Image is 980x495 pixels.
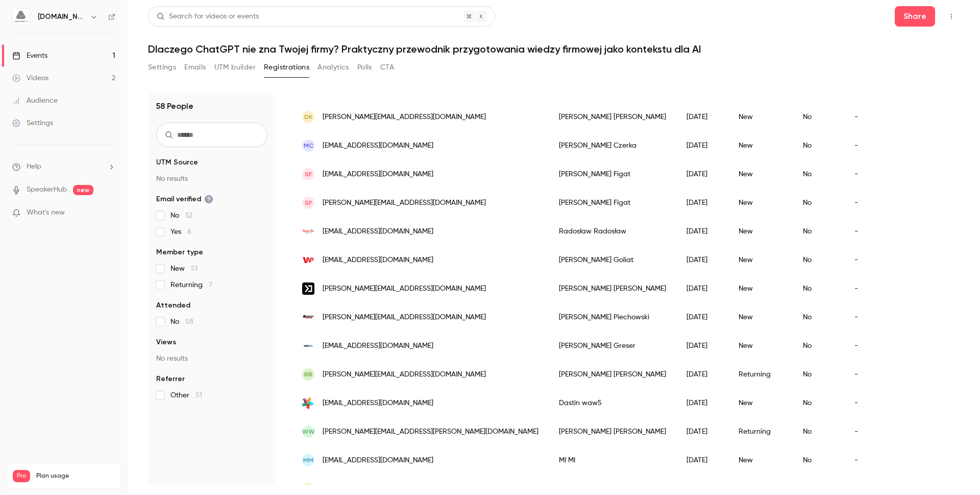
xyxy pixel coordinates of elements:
p: No results [156,353,267,364]
img: kominox.pl [302,282,314,295]
div: [PERSON_NAME] [PERSON_NAME] [549,103,676,131]
button: CTA [380,59,394,76]
span: Help [27,161,41,172]
div: [PERSON_NAME] Figat [549,160,676,188]
span: [EMAIL_ADDRESS][DOMAIN_NAME] [323,341,433,351]
div: [DATE] [676,188,728,217]
div: Dastin waw5 [549,389,676,417]
span: Email verified [156,194,213,204]
p: No results [156,174,267,184]
div: [PERSON_NAME] Figat [549,188,676,217]
div: [PERSON_NAME] Goliat [549,246,676,274]
div: Settings [12,118,53,128]
div: No [793,417,844,446]
div: [PERSON_NAME] Czerka [549,131,676,160]
div: [PERSON_NAME] [PERSON_NAME] [549,274,676,303]
li: help-dropdown-opener [12,161,115,172]
div: No [793,246,844,274]
div: [DATE] [676,389,728,417]
h1: Dlaczego ChatGPT nie zna Twojej firmy? Praktyczny przewodnik przygotowania wiedzy firmowej jako k... [148,43,960,55]
div: [DATE] [676,103,728,131]
button: Analytics [317,59,349,76]
div: - [844,274,884,303]
span: No [170,210,192,221]
span: Pro [13,470,30,482]
div: - [844,217,884,246]
div: - [844,246,884,274]
img: poczta.fm [302,340,314,352]
span: [EMAIL_ADDRESS][DOMAIN_NAME] [323,140,433,151]
div: Radosław Radosław [549,217,676,246]
span: [EMAIL_ADDRESS][DOMAIN_NAME] [323,255,433,266]
div: New [728,332,793,360]
div: No [793,332,844,360]
span: new [73,185,93,195]
span: SF [305,170,312,179]
span: SF [305,198,312,207]
span: 52 [185,212,192,219]
img: aigmented.io [13,9,29,25]
div: - [844,332,884,360]
div: No [793,274,844,303]
div: New [728,274,793,303]
div: New [728,103,793,131]
div: New [728,188,793,217]
div: - [844,360,884,389]
section: facet-groups [156,157,267,400]
div: No [793,360,844,389]
div: No [793,446,844,475]
div: [DATE] [676,246,728,274]
button: Registrations [264,59,309,76]
div: New [728,446,793,475]
div: No [793,131,844,160]
span: Other [170,390,202,400]
div: [DATE] [676,446,728,475]
span: RR [304,370,312,379]
span: [PERSON_NAME][EMAIL_ADDRESS][DOMAIN_NAME] [323,198,486,208]
h1: 58 People [156,100,193,112]
button: Share [895,6,935,27]
div: [PERSON_NAME] Piechowski [549,303,676,332]
span: No [170,317,193,327]
div: [PERSON_NAME] [PERSON_NAME] [549,417,676,446]
div: Audience [12,96,58,106]
div: New [728,131,793,160]
div: No [793,217,844,246]
div: No [793,303,844,332]
span: [PERSON_NAME][EMAIL_ADDRESS][DOMAIN_NAME] [323,112,486,123]
span: New [170,264,198,274]
div: [DATE] [676,274,728,303]
div: - [844,131,884,160]
div: [DATE] [676,160,728,188]
span: [EMAIL_ADDRESS][DOMAIN_NAME] [323,484,433,494]
span: 7 [209,281,212,289]
span: 51 [195,392,202,399]
button: Emails [184,59,206,76]
span: [EMAIL_ADDRESS][DOMAIN_NAME] [323,398,433,409]
span: Yes [170,227,191,237]
span: Plan usage [36,472,115,480]
div: No [793,103,844,131]
div: [PERSON_NAME] Greser [549,332,676,360]
div: No [793,188,844,217]
div: [DATE] [676,332,728,360]
button: Settings [148,59,176,76]
span: 51 [191,265,198,272]
span: MC [304,141,313,150]
span: [PERSON_NAME][EMAIL_ADDRESS][DOMAIN_NAME] [323,312,486,323]
span: [PERSON_NAME][EMAIL_ADDRESS][DOMAIN_NAME] [323,284,486,294]
div: Videos [12,73,48,83]
span: [EMAIL_ADDRESS][DOMAIN_NAME] [323,169,433,180]
div: No [793,160,844,188]
span: [EMAIL_ADDRESS][DOMAIN_NAME] [323,455,433,466]
span: [EMAIL_ADDRESS][DOMAIN_NAME] [323,226,433,237]
div: New [728,160,793,188]
span: What's new [27,207,65,218]
div: No [793,389,844,417]
div: Returning [728,360,793,389]
span: 6 [187,228,191,235]
span: MJ [304,484,313,493]
img: wp.pl [302,254,314,266]
span: [PERSON_NAME][EMAIL_ADDRESS][PERSON_NAME][DOMAIN_NAME] [323,427,538,437]
div: [DATE] [676,417,728,446]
